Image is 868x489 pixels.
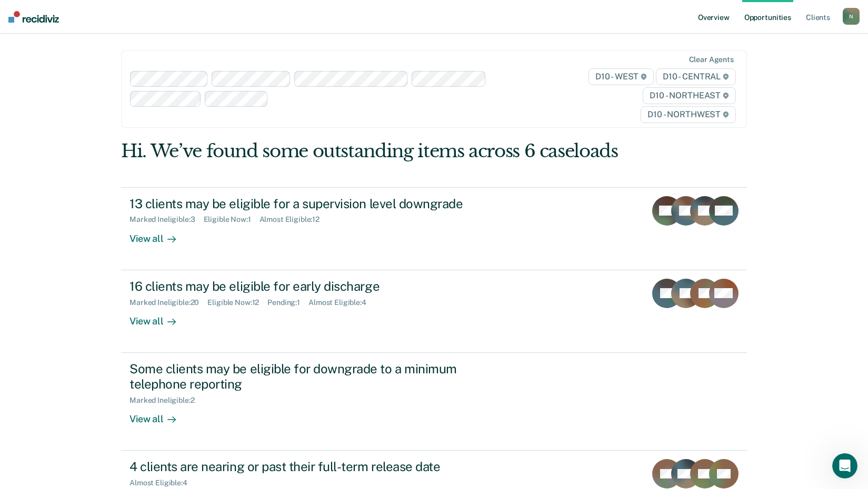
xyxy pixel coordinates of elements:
[204,215,260,224] div: Eligible Now : 1
[689,55,734,64] div: Clear agents
[260,215,328,224] div: Almost Eligible : 12
[129,279,499,294] div: 16 clients may be eligible for early discharge
[8,11,59,23] img: Recidiviz
[129,459,499,474] div: 4 clients are nearing or past their full-term release date
[121,353,747,451] a: Some clients may be eligible for downgrade to a minimum telephone reportingMarked Ineligible:2Vie...
[129,404,188,425] div: View all
[121,187,747,270] a: 13 clients may be eligible for a supervision level downgradeMarked Ineligible:3Eligible Now:1Almo...
[308,298,375,307] div: Almost Eligible : 4
[129,215,203,224] div: Marked Ineligible : 3
[129,298,207,307] div: Marked Ineligible : 20
[641,106,735,123] span: D10 - NORTHWEST
[129,396,203,405] div: Marked Ineligible : 2
[643,87,735,104] span: D10 - NORTHEAST
[588,68,654,85] span: D10 - WEST
[121,270,747,353] a: 16 clients may be eligible for early dischargeMarked Ineligible:20Eligible Now:12Pending:1Almost ...
[207,298,267,307] div: Eligible Now : 12
[656,68,736,85] span: D10 - CENTRAL
[129,478,196,487] div: Almost Eligible : 4
[832,453,857,478] iframe: Intercom live chat
[267,298,308,307] div: Pending : 1
[129,361,499,392] div: Some clients may be eligible for downgrade to a minimum telephone reporting
[129,224,188,244] div: View all
[129,196,499,211] div: 13 clients may be eligible for a supervision level downgrade
[121,140,622,162] div: Hi. We’ve found some outstanding items across 6 caseloads
[129,307,188,327] div: View all
[843,8,860,25] button: N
